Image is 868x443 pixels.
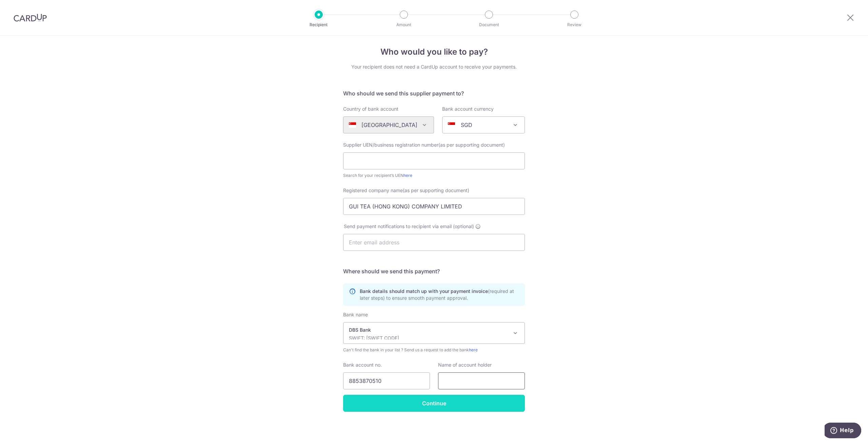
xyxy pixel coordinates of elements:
p: SGD [461,121,472,129]
span: DBS Bank [343,322,525,344]
p: DBS Bank [349,327,508,333]
iframe: Opens a widget where you can find more information [825,423,861,440]
p: Review [549,21,599,28]
input: Enter email address [343,234,525,251]
span: DBS Bank [343,322,525,344]
input: Continue [343,395,525,412]
p: Recipient [294,21,344,28]
span: Can't find the bank in your list ? Send us a request to add the bank [343,347,525,353]
span: SGD [442,116,525,133]
div: Your recipient does not need a CardUp account to receive your payments. [343,63,525,70]
span: Supplier UEN/business registration number(as per supporting document) [343,142,505,148]
p: SWIFT: [SWIFT_CODE] [349,335,508,342]
span: Help [15,5,29,11]
a: here [403,173,412,178]
h5: Who should we send this supplier payment to? [343,89,525,97]
label: Bank account currency [442,106,494,112]
p: Document [464,21,514,28]
span: Send payment notifications to recipient via email (optional) [344,223,474,230]
label: Bank account no. [343,362,382,368]
a: here [469,347,478,352]
h4: Who would you like to pay? [343,46,525,58]
p: Bank details should match up with your payment invoice [360,288,519,301]
label: Bank name [343,311,368,318]
span: SGD [442,117,525,133]
span: Registered company name(as per supporting document) [343,187,469,193]
label: Name of account holder [438,362,492,368]
h5: Where should we send this payment? [343,267,525,275]
img: CardUp [14,14,47,22]
label: Country of bank account [343,106,398,112]
div: Search for your recipient’s UEN [343,172,525,179]
p: Amount [379,21,429,28]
